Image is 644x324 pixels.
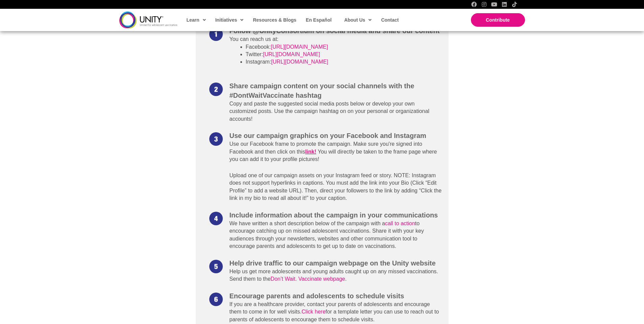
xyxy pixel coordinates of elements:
h3: Share campaign content on your social channels with the #DontWaitVaccinate hashtag [230,81,442,100]
img: numbercircle-6 [209,293,223,306]
span: Contribute [486,17,510,23]
h3: Encourage parents and adolescents to schedule visits [230,291,442,301]
img: numbercircle-1 [209,27,223,41]
a: LinkedIn [502,2,507,7]
a: Don’t Wait. Vaccinate webpage [270,276,345,282]
p: Help us get more adolescents and young adults caught up on any missed vaccinations. Send them to ... [230,268,442,283]
h3: Help drive traffic to our campaign webpage on the Unity website [230,258,442,268]
p: You can reach us at: [230,36,442,43]
span: Resources & Blogs [253,17,296,23]
span: Initiatives [215,15,244,25]
span: About Us [344,15,372,25]
h3: Include information about the campaign in your communications [230,210,442,220]
a: Contact [378,12,401,28]
h3: Use our campaign graphics on your Facebook and Instagram [230,131,442,140]
a: call to action [385,221,415,226]
li: Twitter: [246,51,442,58]
img: unity-logo-dark [119,11,177,28]
img: numbercircle-5 [209,260,223,273]
img: numbercircle-3 [209,132,223,146]
p: Use our Facebook frame to promote the campaign. Make sure you're signed into Facebook and then cl... [230,140,442,163]
a: [URL][DOMAIN_NAME] [271,44,328,50]
p: We have written a short description below of the campaign with a to encourage catching up on miss... [230,220,442,250]
img: numbercircle-4 [209,212,223,225]
a: TikTok [512,2,517,7]
a: Click here [302,309,326,315]
a: Contribute [471,13,525,27]
p: Copy and paste the suggested social media posts below or develop your own customized posts. Use t... [230,100,442,123]
li: Facebook: [246,43,442,51]
a: Instagram [481,2,487,7]
img: numbercircle-2 [209,83,223,96]
a: link! [305,149,316,155]
a: YouTube [492,2,497,7]
a: En Español [303,12,334,28]
a: Resources & Blogs [249,12,299,28]
a: About Us [341,12,374,28]
a: [URL][DOMAIN_NAME] [263,51,320,57]
a: [URL][DOMAIN_NAME] [271,59,328,65]
span: Learn [187,15,206,25]
span: Upload one of our campaign assets on your Instagram feed or story. NOTE: Instagram does not suppo... [230,172,442,201]
span: Contact [381,17,399,23]
p: If you are a healthcare provider, contact your parents of adolescents and encourage them to come ... [230,301,442,323]
li: Instagram: [246,58,442,66]
span: En Español [306,17,332,23]
a: Facebook [471,2,477,7]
